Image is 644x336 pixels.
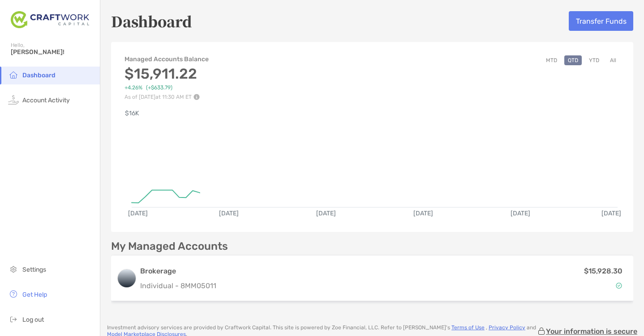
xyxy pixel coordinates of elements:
[451,324,485,331] a: Terms of Use
[128,210,148,217] text: [DATE]
[146,84,172,91] span: ( +$633.79 )
[22,291,47,298] span: Get Help
[585,55,603,65] button: YTD
[8,289,19,299] img: get-help icon
[22,316,44,323] span: Log out
[606,55,620,65] button: All
[22,71,56,79] span: Dashboard
[219,210,239,217] text: [DATE]
[601,210,621,217] text: [DATE]
[140,280,216,291] p: Individual - 8MM05011
[125,84,142,91] span: +4.26%
[140,266,216,277] h3: Brokerage
[569,11,633,31] button: Transfer Funds
[8,314,19,324] img: logout icon
[118,269,136,287] img: logo account
[125,109,139,117] text: $16K
[8,69,19,80] img: household icon
[8,264,19,274] img: settings icon
[125,94,210,100] p: As of [DATE] at 11:30 AM ET
[111,11,192,31] h5: Dashboard
[316,210,336,217] text: [DATE]
[616,282,622,289] img: Account Status icon
[413,210,433,217] text: [DATE]
[511,210,530,217] text: [DATE]
[22,266,46,273] span: Settings
[125,65,210,82] h3: $15,911.22
[564,55,582,65] button: QTD
[489,324,525,331] a: Privacy Policy
[584,265,623,277] p: $15,928.30
[193,94,200,100] img: Performance Info
[8,94,19,105] img: activity icon
[22,97,70,104] span: Account Activity
[11,48,94,56] span: [PERSON_NAME]!
[542,55,561,65] button: MTD
[546,327,637,336] p: Your information is secure
[111,241,228,252] p: My Managed Accounts
[125,55,210,63] h4: Managed Accounts Balance
[11,4,89,36] img: Zoe Logo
